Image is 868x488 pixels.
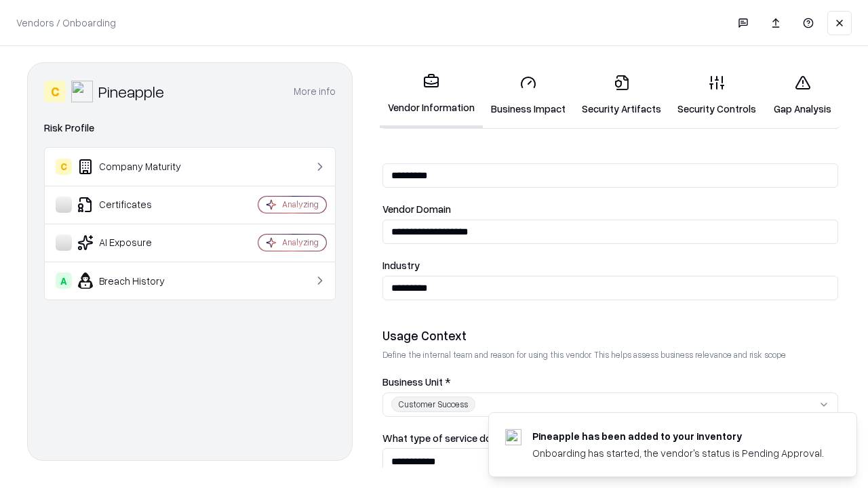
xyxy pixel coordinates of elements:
[574,64,669,127] a: Security Artifacts
[669,64,764,127] a: Security Controls
[294,79,336,104] button: More info
[56,235,218,251] div: AI Exposure
[382,433,838,443] label: What type of service does the vendor provide? *
[56,272,72,289] div: A
[532,446,824,460] div: Onboarding has started, the vendor's status is Pending Approval.
[382,204,838,214] label: Vendor Domain
[56,159,72,175] div: C
[56,272,218,289] div: Breach History
[505,429,521,445] img: pineappleenergy.com
[380,62,483,128] a: Vendor Information
[56,197,218,213] div: Certificates
[282,237,319,248] div: Analyzing
[382,260,838,270] label: Industry
[71,81,93,102] img: Pineapple
[391,396,475,412] div: Customer Success
[44,120,336,136] div: Risk Profile
[382,377,838,387] label: Business Unit *
[282,199,319,210] div: Analyzing
[382,327,838,344] div: Usage Context
[98,81,164,102] div: Pineapple
[382,349,838,361] p: Define the internal team and reason for using this vendor. This helps assess business relevance a...
[44,81,66,102] div: C
[764,64,841,127] a: Gap Analysis
[56,159,218,175] div: Company Maturity
[382,392,838,417] button: Customer Success
[16,16,116,30] p: Vendors / Onboarding
[483,64,574,127] a: Business Impact
[532,429,824,443] div: Pineapple has been added to your inventory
